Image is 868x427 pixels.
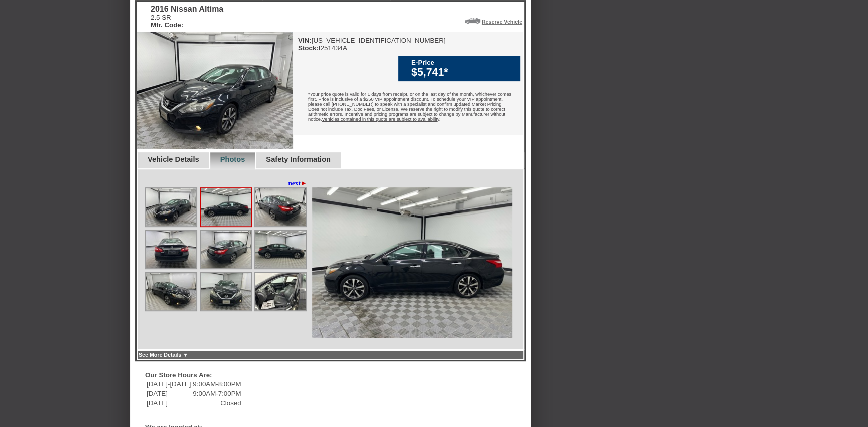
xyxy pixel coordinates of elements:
[146,273,196,310] img: Image.aspx
[146,380,191,388] td: [DATE]-[DATE]
[301,179,307,187] span: ►
[145,371,381,379] div: Our Store Hours Are:
[220,155,245,163] a: Photos
[201,273,251,310] img: Image.aspx
[192,399,241,407] td: Closed
[465,18,480,24] img: Icon_ReserveVehicleCar.png
[139,352,188,358] a: See More Details ▼
[255,188,306,226] img: Image.aspx
[201,231,251,268] img: Image.aspx
[411,59,515,66] div: E-Price
[146,231,196,268] img: Image.aspx
[146,389,191,398] td: [DATE]
[298,37,312,44] b: VIN:
[298,44,319,52] b: Stock:
[151,21,183,29] b: Mfr. Code:
[482,19,522,25] a: Reserve Vehicle
[255,231,306,268] img: Image.aspx
[322,117,439,122] u: Vehicles contained in this quote are subject to availability
[298,37,446,52] div: [US_VEHICLE_IDENTIFICATION_NUMBER] I251434A
[137,32,293,149] img: 2016 Nissan Altima
[293,84,523,132] div: *Your price quote is valid for 1 days from receipt, or on the last day of the month, whichever co...
[146,188,196,226] img: Image.aspx
[151,14,223,29] div: 2.5 SR
[312,187,512,338] img: Image.aspx
[255,273,306,310] img: Image.aspx
[288,179,307,187] a: next►
[201,188,251,226] img: Image.aspx
[151,5,223,14] div: 2016 Nissan Altima
[266,155,331,163] a: Safety Information
[192,389,241,398] td: 9:00AM-7:00PM
[192,380,241,388] td: 9:00AM-8:00PM
[411,66,515,79] div: $5,741*
[146,399,191,407] td: [DATE]
[148,155,199,163] a: Vehicle Details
